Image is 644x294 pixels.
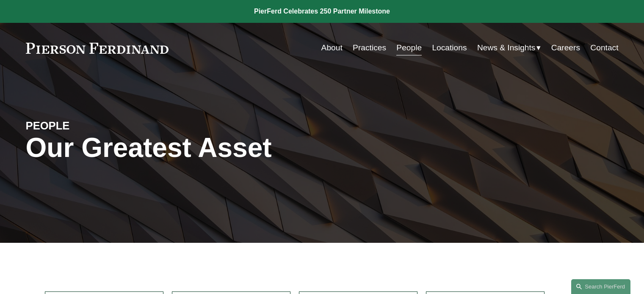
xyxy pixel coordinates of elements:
[477,41,536,55] span: News & Insights
[396,40,422,56] a: People
[26,132,421,163] h1: Our Greatest Asset
[477,40,541,56] a: folder dropdown
[432,40,467,56] a: Locations
[590,40,618,56] a: Contact
[551,40,580,56] a: Careers
[353,40,386,56] a: Practices
[571,279,630,294] a: Search this site
[321,40,343,56] a: About
[26,119,174,132] h4: PEOPLE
